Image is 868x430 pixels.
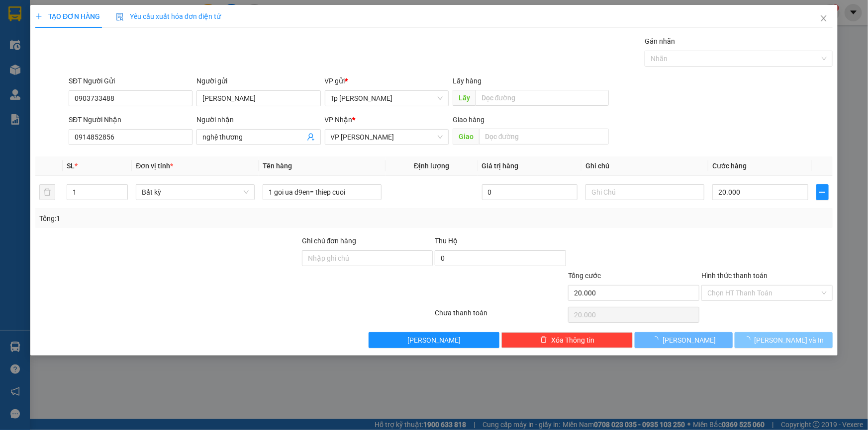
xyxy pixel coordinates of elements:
[635,332,733,348] button: [PERSON_NAME]
[585,184,704,200] input: Ghi Chú
[712,162,747,170] span: Cước hàng
[39,184,55,200] button: delete
[652,336,663,343] span: loading
[581,156,708,176] th: Ghi chú
[701,272,768,280] label: Hình thức thanh toán
[453,129,479,144] span: Giao
[568,272,601,280] span: Tổng cước
[663,335,716,346] span: [PERSON_NAME]
[331,130,443,144] span: VP Phan Rang
[414,162,449,170] span: Định lượng
[263,184,382,200] input: VD: Bàn, Ghế
[744,336,755,343] span: loading
[325,75,449,86] div: VP gửi
[61,14,98,61] b: Gửi khách hàng
[116,12,221,20] span: Yêu cầu xuất hóa đơn điện tử
[476,90,609,106] input: Dọc đường
[810,5,838,33] button: Close
[69,114,193,125] div: SĐT Người Nhận
[302,237,357,245] label: Ghi chú đơn hàng
[434,307,568,325] div: Chưa thanh toán
[453,90,476,106] span: Lấy
[540,336,547,344] span: delete
[196,114,320,125] div: Người nhận
[302,250,433,266] input: Ghi chú đơn hàng
[482,162,519,170] span: Giá trị hàng
[435,237,458,245] span: Thu Hộ
[645,37,675,45] label: Gán nhãn
[820,14,828,22] span: close
[482,184,578,200] input: 0
[35,12,100,20] span: TẠO ĐƠN HÀNG
[551,335,594,346] span: Xóa Thông tin
[39,213,335,224] div: Tổng: 1
[35,13,42,20] span: plus
[755,335,824,346] span: [PERSON_NAME] và In
[136,162,173,170] span: Đơn vị tính
[116,13,124,21] img: icon
[407,335,461,346] span: [PERSON_NAME]
[369,332,500,348] button: [PERSON_NAME]
[453,116,484,124] span: Giao hàng
[69,75,193,86] div: SĐT Người Gửi
[12,64,56,111] b: [PERSON_NAME]
[142,185,249,200] span: Bất kỳ
[325,116,353,124] span: VP Nhận
[331,91,443,106] span: Tp Hồ Chí Minh
[84,38,137,46] b: [DOMAIN_NAME]
[67,162,75,170] span: SL
[501,332,633,348] button: deleteXóa Thông tin
[479,129,609,144] input: Dọc đường
[263,162,292,170] span: Tên hàng
[816,184,829,200] button: plus
[453,77,482,85] span: Lấy hàng
[108,12,132,36] img: logo.jpg
[196,75,320,86] div: Người gửi
[84,47,137,60] li: (c) 2017
[307,133,315,141] span: user-add
[817,188,828,196] span: plus
[735,332,833,348] button: [PERSON_NAME] và In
